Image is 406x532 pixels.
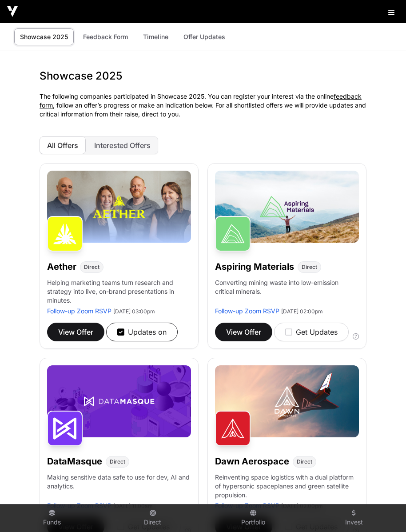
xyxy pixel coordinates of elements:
[207,506,300,530] a: Portfolio
[215,473,359,501] p: Reinventing space logistics with a dual platform of hypersonic spaceplanes and green satellite pr...
[215,307,279,315] a: Follow-up Zoom RSVP
[84,264,100,271] span: Direct
[274,323,349,341] button: Get Updates
[215,171,359,243] img: Aspiring-Banner.jpg
[178,28,231,45] a: Offer Updates
[302,264,317,271] span: Direct
[40,92,366,119] p: The following companies participated in Showcase 2025. You can register your interest via the onl...
[7,6,18,17] img: Icehouse Ventures Logo
[215,323,272,341] button: View Offer
[215,260,294,273] h1: Aspiring Materials
[285,327,338,337] div: Get Updates
[77,28,134,45] a: Feedback Form
[47,323,104,341] button: View Offer
[106,323,178,341] button: Updates on
[215,411,251,446] img: Dawn Aerospace
[47,260,76,273] h1: Aether
[87,136,158,154] button: Interested Offers
[117,327,167,337] div: Updates on
[106,506,200,530] a: Direct
[215,278,359,307] p: Converting mining waste into low-emission critical minerals.
[307,506,401,530] a: Invest
[94,141,151,150] span: Interested Offers
[113,308,155,315] span: [DATE] 03:00pm
[14,28,74,45] a: Showcase 2025
[58,327,93,337] span: View Offer
[47,455,102,468] h1: DataMasque
[47,278,191,307] p: Helping marketing teams turn research and strategy into live, on-brand presentations in minutes.
[110,458,125,465] span: Direct
[47,365,191,437] img: DataMasque-Banner.jpg
[281,503,323,509] span: [DATE] 02:00pm
[47,307,111,315] a: Follow-up Zoom RSVP
[47,216,83,252] img: Aether
[215,365,359,437] img: Dawn-Banner.jpg
[40,69,366,83] h1: Showcase 2025
[47,141,78,150] span: All Offers
[47,411,83,446] img: DataMasque
[215,502,279,509] a: Follow-up Zoom RSVP
[5,506,99,530] a: Funds
[137,28,174,45] a: Timeline
[113,503,153,509] span: [DATE] 11:00am
[47,171,191,243] img: Aether-Banner.jpg
[215,216,251,252] img: Aspiring Materials
[47,502,111,509] a: Follow-up Zoom RSVP
[281,308,323,315] span: [DATE] 02:00pm
[40,136,86,154] button: All Offers
[215,455,289,468] h1: Dawn Aerospace
[297,458,312,465] span: Direct
[47,473,191,501] p: Making sensitive data safe to use for dev, AI and analytics.
[226,327,261,337] span: View Offer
